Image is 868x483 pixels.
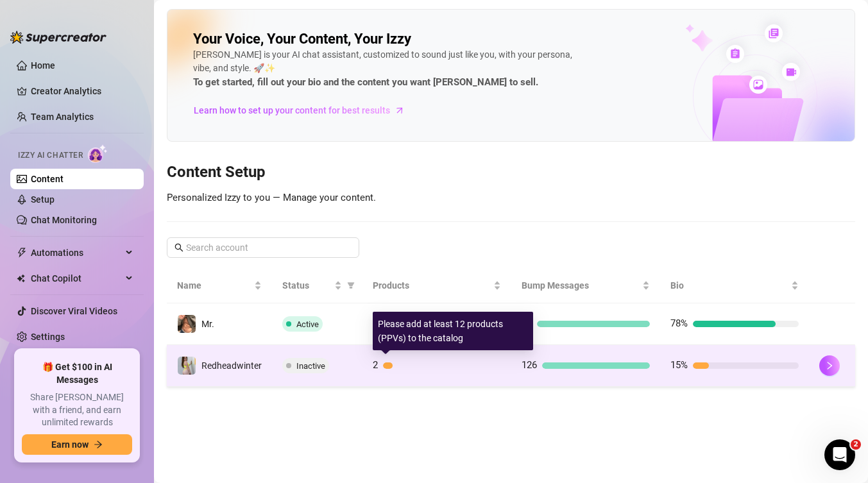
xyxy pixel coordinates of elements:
span: 78% [670,318,688,329]
span: 15% [670,359,688,371]
span: 🎁 Get $100 in AI Messages [22,361,132,386]
span: Personalized Izzy to you — Manage your content. [167,192,376,203]
span: Share [PERSON_NAME] with a friend, and earn unlimited rewards [22,391,132,429]
strong: To get started, fill out your bio and the content you want [PERSON_NAME] to sell. [193,76,538,88]
img: ai-chatter-content-library-cLFOSyPT.png [656,10,855,141]
a: Content [31,174,64,184]
th: Bump Messages [511,268,660,303]
span: Learn how to set up your content for best results [194,103,390,117]
img: Chat Copilot [17,274,25,283]
span: Bump Messages [522,278,640,292]
div: [PERSON_NAME] is your AI chat assistant, customized to sound just like you, with your persona, vi... [193,48,578,90]
button: right [819,355,840,376]
a: Setup [31,194,55,205]
span: Bio [670,278,788,292]
button: Earn nowarrow-right [22,434,132,455]
img: AI Chatter [88,144,108,163]
iframe: Intercom live chat [824,439,855,470]
span: Products [373,278,491,292]
span: Active [296,319,319,329]
img: Redheadwinter [178,357,196,375]
span: 2 [373,359,378,371]
a: Learn how to set up your content for best results [193,100,414,121]
span: Izzy AI Chatter [18,149,83,162]
span: arrow-right [94,440,103,449]
span: arrow-right [393,104,406,117]
img: logo-BBDzfeDw.svg [10,31,106,44]
span: Chat Copilot [31,268,122,289]
span: 126 [522,359,537,371]
span: filter [347,282,355,289]
th: Name [167,268,272,303]
h2: Your Voice, Your Content, Your Izzy [193,30,411,48]
span: Inactive [296,361,325,371]
span: Automations [31,242,122,263]
span: filter [345,276,357,295]
span: Redheadwinter [201,360,262,371]
a: Settings [31,332,65,342]
img: Mr. [178,315,196,333]
a: Home [31,60,55,71]
span: 2 [851,439,861,450]
span: right [825,361,834,370]
span: Earn now [51,439,89,450]
a: Creator Analytics [31,81,133,101]
th: Products [362,268,511,303]
span: Name [177,278,251,292]
input: Search account [186,241,341,255]
th: Bio [660,268,809,303]
div: Please add at least 12 products (PPVs) to the catalog [373,312,533,350]
a: Chat Monitoring [31,215,97,225]
a: Discover Viral Videos [31,306,117,316]
a: Team Analytics [31,112,94,122]
span: Status [282,278,332,292]
span: thunderbolt [17,248,27,258]
th: Status [272,268,362,303]
h3: Content Setup [167,162,855,183]
span: Mr. [201,319,214,329]
span: search [174,243,183,252]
